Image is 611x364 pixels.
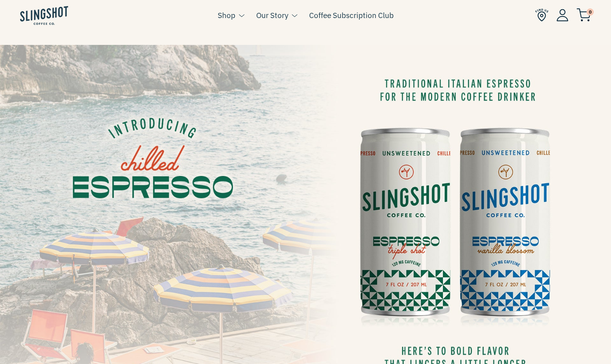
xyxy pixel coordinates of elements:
[535,8,548,22] img: Find Us
[577,10,591,20] a: 0
[256,9,288,21] a: Our Story
[309,9,394,21] a: Coffee Subscription Club
[577,8,591,22] img: cart
[556,9,569,21] img: Account
[587,8,594,16] span: 0
[218,9,235,21] a: Shop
